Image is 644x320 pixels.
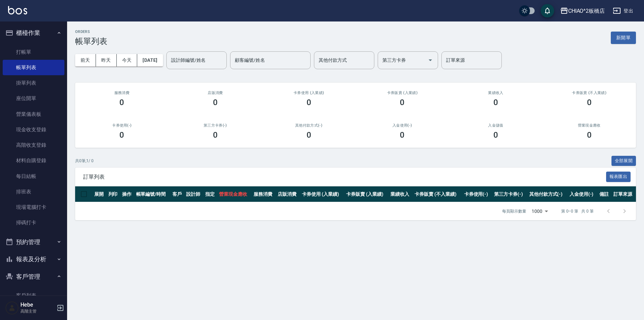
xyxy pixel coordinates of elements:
h5: Hebe [20,302,55,308]
div: CHIAO^2板橋店 [568,7,605,15]
th: 指定 [204,186,218,202]
a: 客戶列表 [3,288,64,303]
button: 前天 [75,54,96,66]
th: 入金使用(-) [568,186,598,202]
button: CHIAO^2板橋店 [557,4,608,18]
h3: 0 [307,98,311,107]
a: 排班表 [3,184,64,199]
p: 第 0–0 筆 共 0 筆 [561,208,594,214]
a: 每日結帳 [3,169,64,184]
h2: 卡券使用 (入業績) [270,91,347,95]
a: 座位開單 [3,91,64,106]
th: 業績收入 [389,186,413,202]
a: 新開單 [611,34,636,41]
button: 櫃檯作業 [3,24,64,42]
th: 卡券使用 (入業績) [300,186,344,202]
p: 共 0 筆, 1 / 0 [75,158,94,164]
th: 卡券販賣 (不入業績) [413,186,462,202]
button: [DATE] [137,54,163,66]
button: 報表及分析 [3,250,64,268]
a: 報表匯出 [606,173,631,180]
th: 操作 [120,186,135,202]
h3: 0 [119,98,124,107]
a: 帳單列表 [3,60,64,75]
h3: 0 [587,98,592,107]
th: 訂單來源 [612,186,636,202]
h3: 帳單列表 [75,37,107,46]
h3: 0 [493,98,498,107]
a: 現場電腦打卡 [3,199,64,215]
h2: ORDERS [75,30,107,34]
h2: 其他付款方式(-) [270,123,347,128]
h3: 0 [213,130,218,140]
h3: 0 [307,130,311,140]
button: 預約管理 [3,233,64,251]
h2: 卡券販賣 (入業績) [364,91,441,95]
h3: 0 [587,130,592,140]
button: Open [425,55,436,65]
a: 材料自購登錄 [3,153,64,168]
th: 其他付款方式(-) [528,186,568,202]
h2: 營業現金應收 [550,123,628,128]
img: Person [5,301,19,315]
h3: 0 [213,98,218,107]
th: 帳單編號/時間 [135,186,171,202]
a: 掃碼打卡 [3,215,64,230]
img: Logo [8,6,27,14]
button: 今天 [117,54,138,66]
h3: 0 [493,130,498,140]
h2: 卡券使用(-) [83,123,161,128]
button: 登出 [610,5,636,17]
h2: 入金儲值 [457,123,535,128]
th: 服務消費 [252,186,276,202]
button: 報表匯出 [606,172,631,182]
div: 1000 [529,202,550,220]
a: 現金收支登錄 [3,122,64,137]
th: 列印 [107,186,121,202]
p: 高階主管 [20,308,55,314]
h3: 0 [119,130,124,140]
th: 第三方卡券(-) [492,186,528,202]
button: 新開單 [611,32,636,44]
h2: 第三方卡券(-) [177,123,254,128]
button: save [541,4,554,17]
span: 訂單列表 [83,174,606,180]
th: 卡券使用(-) [463,186,492,202]
th: 客戶 [171,186,185,202]
a: 營業儀表板 [3,106,64,122]
button: 客戶管理 [3,268,64,285]
h2: 店販消費 [177,91,254,95]
button: 全部展開 [611,156,636,166]
a: 高階收支登錄 [3,137,64,153]
h2: 卡券販賣 (不入業績) [550,91,628,95]
th: 店販消費 [276,186,300,202]
a: 打帳單 [3,44,64,60]
h2: 業績收入 [457,91,535,95]
p: 每頁顯示數量 [502,208,526,214]
h3: 0 [400,98,405,107]
button: 昨天 [96,54,117,66]
h3: 0 [400,130,405,140]
th: 備註 [598,186,612,202]
th: 營業現金應收 [217,186,252,202]
th: 卡券販賣 (入業績) [344,186,389,202]
h3: 服務消費 [83,91,161,95]
a: 掛單列表 [3,75,64,91]
h2: 入金使用(-) [364,123,441,128]
th: 設計師 [184,186,204,202]
th: 展開 [93,186,107,202]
